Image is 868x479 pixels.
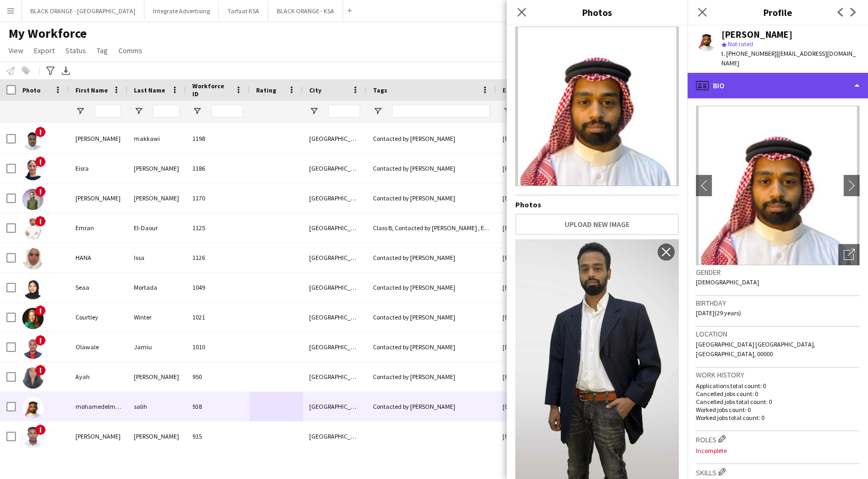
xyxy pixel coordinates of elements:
[22,248,44,270] img: HANA Issa
[192,82,231,98] span: Workforce ID
[186,124,250,153] div: 1198
[61,44,90,57] a: Status
[496,124,709,153] div: [EMAIL_ADDRESS][DOMAIN_NAME]
[22,367,44,389] img: Ayah Babiker
[367,273,496,302] div: Contacted by [PERSON_NAME]
[721,30,793,39] div: [PERSON_NAME]
[496,243,709,272] div: [EMAIL_ADDRESS][DOMAIN_NAME]
[35,305,46,316] span: !
[303,124,367,153] div: [GEOGRAPHIC_DATA]
[186,213,250,242] div: 1125
[35,186,46,197] span: !
[496,273,709,302] div: [EMAIL_ADDRESS][DOMAIN_NAME]
[496,154,709,183] div: [EMAIL_ADDRESS][PERSON_NAME][DOMAIN_NAME]
[696,398,860,406] p: Cancelled jobs total count: 0
[35,127,46,137] span: !
[373,106,382,116] button: Open Filter Menu
[127,302,186,332] div: Winter
[303,213,367,242] div: [GEOGRAPHIC_DATA]
[22,159,44,180] img: Eisra Ismail
[186,243,250,272] div: 1126
[69,213,127,242] div: Emran
[309,86,321,94] span: City
[75,86,108,94] span: First Name
[367,124,496,153] div: Contacted by [PERSON_NAME]
[219,1,268,21] button: Tarfaat KSA
[59,64,72,77] app-action-btn: Export XLSX
[696,309,741,317] span: [DATE] (29 years)
[696,447,860,455] p: Incomplete
[721,49,777,57] span: t. [PHONE_NUMBER]
[92,44,112,57] a: Tag
[97,46,108,55] span: Tag
[127,392,186,421] div: salih
[144,1,219,21] button: Integrate Advertising
[69,302,127,332] div: Courtley
[127,332,186,362] div: Jamiu
[127,422,186,451] div: [PERSON_NAME]
[303,273,367,302] div: [GEOGRAPHIC_DATA]
[35,156,46,167] span: !
[186,422,250,451] div: 915
[696,390,860,398] p: Cancelled jobs count: 0
[69,124,127,153] div: [PERSON_NAME]
[153,105,180,117] input: Last Name Filter Input
[303,392,367,421] div: [GEOGRAPHIC_DATA]
[127,362,186,391] div: [PERSON_NAME]
[696,340,815,358] span: [GEOGRAPHIC_DATA] [GEOGRAPHIC_DATA], [GEOGRAPHIC_DATA], 00000
[838,244,860,265] div: Open photos pop-in
[65,46,86,55] span: Status
[496,392,709,421] div: [EMAIL_ADDRESS][DOMAIN_NAME]
[367,243,496,272] div: Contacted by [PERSON_NAME]
[134,106,143,116] button: Open Filter Menu
[34,46,55,55] span: Export
[496,332,709,362] div: [EMAIL_ADDRESS][DOMAIN_NAME]
[69,243,127,272] div: HANA
[503,106,512,116] button: Open Filter Menu
[22,278,44,299] img: Seaa Mortada
[127,213,186,242] div: El-Daour
[186,332,250,362] div: 1010
[696,433,860,444] h3: Roles
[256,86,276,94] span: Rating
[69,422,127,451] div: [PERSON_NAME]
[186,392,250,421] div: 938
[367,302,496,332] div: Contacted by [PERSON_NAME]
[192,106,202,116] button: Open Filter Menu
[507,5,687,19] h3: Photos
[268,1,343,21] button: BLACK ORANGE - KSA
[303,422,367,451] div: [GEOGRAPHIC_DATA]
[392,105,490,117] input: Tags Filter Input
[696,370,860,380] h3: Work history
[211,105,243,117] input: Workforce ID Filter Input
[4,44,28,57] a: View
[367,392,496,421] div: Contacted by [PERSON_NAME]
[687,5,868,19] h3: Profile
[496,362,709,391] div: [EMAIL_ADDRESS][DOMAIN_NAME]
[75,106,85,116] button: Open Filter Menu
[515,214,679,235] button: Upload new image
[22,86,40,94] span: Photo
[69,154,127,183] div: Eisra
[22,189,44,210] img: Anas Attia
[118,46,142,55] span: Comms
[496,422,709,451] div: [EMAIL_ADDRESS][DOMAIN_NAME]
[328,105,360,117] input: City Filter Input
[69,392,127,421] div: mohamedelmubarak
[515,200,679,209] h4: Photos
[728,40,753,48] span: Not rated
[367,213,496,242] div: Class B, Contacted by [PERSON_NAME] , Expert , Khaleeji Profile , [DEMOGRAPHIC_DATA] Speaker
[22,219,44,240] img: Emran El-Daour
[496,213,709,242] div: [EMAIL_ADDRESS][DOMAIN_NAME]
[22,1,144,21] button: BLACK ORANGE - [GEOGRAPHIC_DATA]
[696,414,860,422] p: Worked jobs total count: 0
[186,183,250,213] div: 1170
[303,183,367,213] div: [GEOGRAPHIC_DATA]
[69,332,127,362] div: Olawale
[496,302,709,332] div: [EMAIL_ADDRESS][DOMAIN_NAME]
[367,332,496,362] div: Contacted by [PERSON_NAME]
[95,105,121,117] input: First Name Filter Input
[303,154,367,183] div: [GEOGRAPHIC_DATA]
[373,86,387,94] span: Tags
[503,86,520,94] span: Email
